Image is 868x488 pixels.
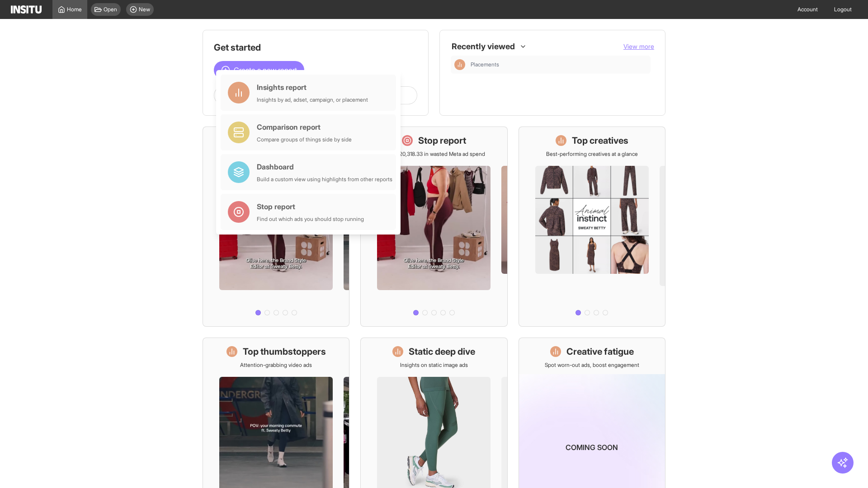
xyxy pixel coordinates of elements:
[471,61,647,68] span: Placements
[214,41,417,54] h1: Get started
[383,150,485,158] p: Save £20,318.33 in wasted Meta ad spend
[203,127,349,327] a: What's live nowSee all active ads instantly
[104,6,117,13] span: Open
[418,134,466,147] h1: Stop report
[623,42,654,50] span: View more
[67,6,82,13] span: Home
[11,5,42,14] img: Logo
[243,345,326,358] h1: Top thumbstoppers
[257,96,368,103] div: Insights by ad, adset, campaign, or placement
[257,176,392,183] div: Build a custom view using highlights from other reports
[623,42,654,51] button: View more
[257,216,364,223] div: Find out which ads you should stop running
[360,127,507,327] a: Stop reportSave £20,318.33 in wasted Meta ad spend
[400,361,468,369] p: Insights on static image ads
[240,361,312,369] p: Attention-grabbing video ads
[257,122,352,132] div: Comparison report
[257,82,368,93] div: Insights report
[409,345,475,358] h1: Static deep dive
[519,127,665,327] a: Top creativesBest-performing creatives at a glance
[546,150,638,158] p: Best-performing creatives at a glance
[234,65,297,75] span: Create a new report
[257,201,364,212] div: Stop report
[257,161,392,172] div: Dashboard
[572,134,628,147] h1: Top creatives
[454,59,465,70] div: Insights
[257,136,352,143] div: Compare groups of things side by side
[214,61,304,79] button: Create a new report
[471,61,499,68] span: Placements
[139,6,150,13] span: New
